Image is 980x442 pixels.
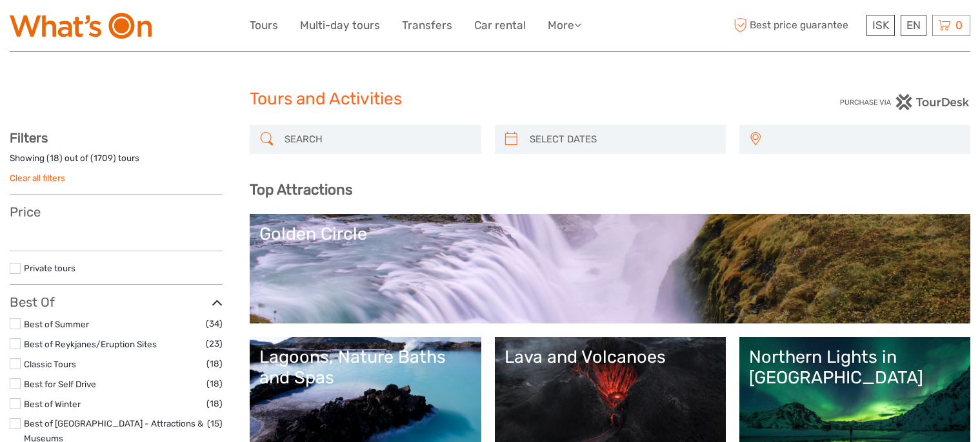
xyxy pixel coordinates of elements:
[50,152,59,164] label: 18
[872,19,889,32] span: ISK
[901,15,926,36] div: EN
[954,19,965,32] span: 0
[24,359,76,369] a: Classic Tours
[24,319,89,329] a: Best of Summer
[206,336,223,351] span: (23)
[505,347,716,437] a: Lava and Volcanoes
[207,416,223,431] span: (15)
[749,347,961,437] a: Northern Lights in [GEOGRAPHIC_DATA]
[94,152,113,164] label: 1709
[300,16,380,35] a: Multi-day tours
[402,16,452,35] a: Transfers
[279,128,474,151] input: SEARCH
[10,130,48,146] strong: Filters
[474,16,526,35] a: Car rental
[525,128,719,151] input: SELECT DATES
[250,16,278,35] a: Tours
[505,347,716,367] div: Lava and Volcanoes
[839,94,970,110] img: PurchaseViaTourDesk.png
[259,224,961,314] a: Golden Circle
[206,376,223,391] span: (18)
[250,181,352,198] b: Top Attractions
[10,173,65,183] a: Clear all filters
[206,356,223,371] span: (18)
[548,16,581,35] a: More
[10,204,223,220] h3: Price
[730,15,863,36] span: Best price guarantee
[259,347,471,389] div: Lagoons, Nature Baths and Spas
[206,396,223,411] span: (18)
[259,347,471,437] a: Lagoons, Nature Baths and Spas
[24,339,157,349] a: Best of Reykjanes/Eruption Sites
[10,294,223,310] h3: Best Of
[10,13,152,39] img: What's On
[24,263,75,273] a: Private tours
[749,347,961,389] div: Northern Lights in [GEOGRAPHIC_DATA]
[24,379,96,389] a: Best for Self Drive
[259,224,961,244] div: Golden Circle
[10,152,223,172] div: Showing ( ) out of ( ) tours
[250,89,730,110] h1: Tours and Activities
[206,316,223,331] span: (34)
[24,399,81,409] a: Best of Winter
